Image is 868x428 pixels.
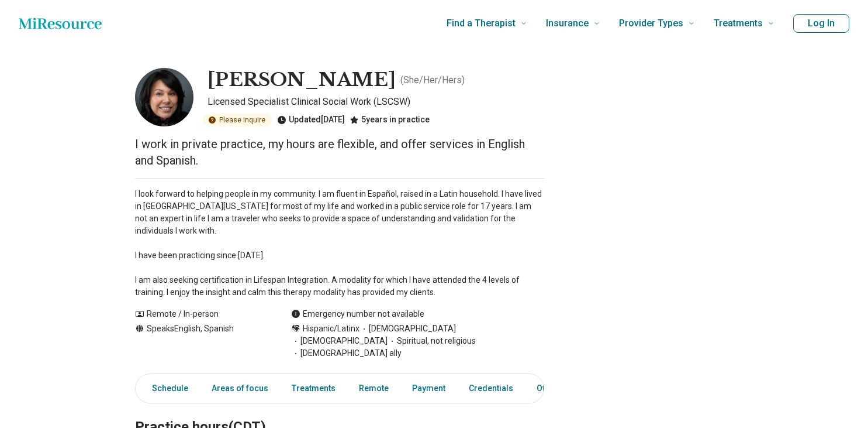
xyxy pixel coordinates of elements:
img: Leslie Lima, Licensed Specialist Clinical Social Work (LSCSW) [135,68,193,126]
p: Licensed Specialist Clinical Social Work (LSCSW) [208,95,544,109]
button: Log In [793,14,849,33]
span: Hispanic/Latinx [303,323,359,335]
span: Treatments [714,15,763,32]
a: Credentials [462,376,520,400]
div: Updated [DATE] [277,114,345,126]
div: Speaks English, Spanish [135,323,268,359]
a: Remote [352,376,396,400]
span: Provider Types [619,15,683,32]
span: [DEMOGRAPHIC_DATA] ally [291,347,402,359]
a: Areas of focus [205,376,275,400]
div: Please inquire [203,114,272,126]
span: Spiritual, not religious [388,335,476,347]
span: Insurance [546,15,589,32]
p: ( She/Her/Hers ) [400,73,465,87]
span: [DEMOGRAPHIC_DATA] [359,323,456,335]
span: [DEMOGRAPHIC_DATA] [291,335,388,347]
p: I work in private practice, my hours are flexible, and offer services in English and Spanish. [135,136,544,169]
h1: [PERSON_NAME] [208,68,396,93]
div: 5 years in practice [350,114,430,126]
div: Remote / In-person [135,308,268,320]
a: Payment [405,376,452,400]
span: Find a Therapist [447,15,516,32]
a: Home page [19,12,102,35]
p: I look forward to helping people in my community. I am fluent in Español, raised in a Latin house... [135,188,544,299]
a: Schedule [138,376,195,400]
a: Other [530,376,572,400]
div: Emergency number not available [291,308,424,320]
a: Treatments [285,376,343,400]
